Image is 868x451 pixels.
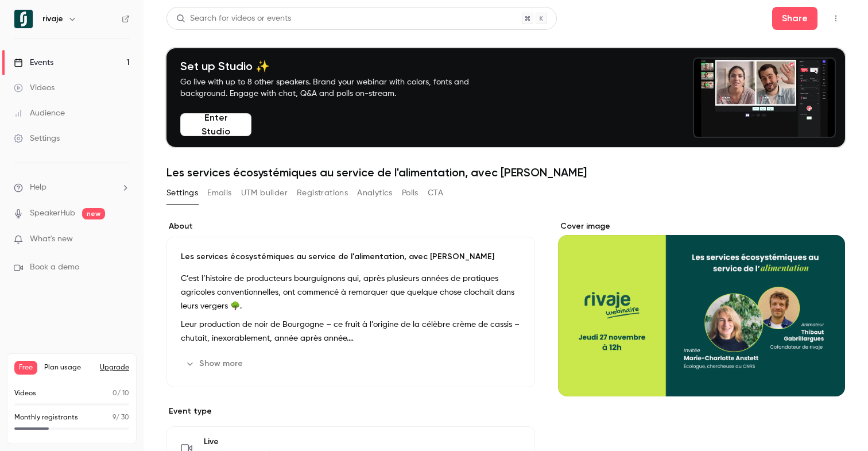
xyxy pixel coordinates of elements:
p: Go live with up to 8 other speakers. Brand your webinar with colors, fonts and background. Engage... [180,76,496,99]
p: Les services écosystémiques au service de l'alimentation, avec [PERSON_NAME] [181,251,521,263]
h1: Les services écosystémiques au service de l'alimentation, avec [PERSON_NAME] [166,165,845,179]
span: What's new [30,233,73,245]
p: Monthly registrants [14,413,78,423]
section: Cover image [558,221,845,396]
span: Live [204,436,299,448]
label: Cover image [558,221,845,232]
div: Search for videos or events [176,13,291,25]
button: Registrations [297,184,348,202]
span: Help [30,182,46,194]
li: help-dropdown-opener [14,182,130,194]
a: SpeakerHub [30,207,75,219]
span: new [82,208,105,219]
span: 0 [113,390,117,397]
span: Free [14,361,37,375]
h4: Set up Studio ✨ [180,59,496,73]
p: Event type [166,406,535,417]
p: / 10 [113,388,129,399]
button: CTA [428,184,443,202]
button: Settings [166,184,198,202]
button: Analytics [357,184,393,202]
div: Events [14,57,53,68]
button: UTM builder [241,184,288,202]
img: rivaje [14,10,33,28]
button: Share [772,7,817,30]
span: Plan usage [44,363,93,372]
span: Book a demo [30,261,79,273]
div: Videos [14,82,55,94]
div: Settings [14,133,60,144]
div: Audience [14,107,65,119]
button: Show more [181,354,250,373]
p: Leur production de noir de Bourgogne – ce fruit à l’origine de la célèbre crème de cassis – chuta... [181,318,521,345]
button: Upgrade [100,363,129,372]
label: About [166,221,535,232]
button: Enter Studio [180,113,251,136]
span: 9 [113,414,116,421]
button: Polls [402,184,418,202]
p: / 30 [113,413,129,423]
h6: rivaje [42,13,63,25]
p: Videos [14,388,36,399]
p: C’est l’histoire de producteurs bourguignons qui, après plusieurs années de pratiques agricoles c... [181,272,521,313]
button: Emails [207,184,231,202]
